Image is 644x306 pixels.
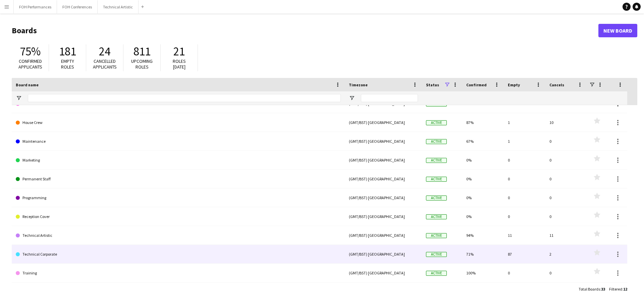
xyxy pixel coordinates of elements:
div: (GMT/BST) [GEOGRAPHIC_DATA] [345,207,422,226]
div: 0 [545,264,587,282]
button: Technical Artistic [98,0,139,13]
a: Training [16,264,341,282]
div: 0 [545,170,587,188]
span: Timezone [349,82,368,87]
span: 75% [20,44,41,59]
div: 87% [462,113,504,132]
span: Active [426,139,447,144]
div: 0% [462,151,504,169]
span: Active [426,195,447,201]
div: (GMT/BST) [GEOGRAPHIC_DATA] [345,132,422,150]
span: Active [426,120,447,125]
h1: Boards [12,26,598,36]
div: 67% [462,132,504,150]
span: Empty [508,82,520,87]
div: 0 [504,264,545,282]
button: Open Filter Menu [16,95,22,101]
span: Empty roles [61,58,74,70]
span: Active [426,271,447,276]
div: 87 [504,245,545,263]
div: (GMT/BST) [GEOGRAPHIC_DATA] [345,113,422,132]
div: 0 [504,151,545,169]
span: Upcoming roles [131,58,153,70]
div: 0 [504,207,545,226]
input: Board name Filter Input [28,94,341,102]
div: 0 [504,188,545,207]
span: Active [426,158,447,163]
span: Roles [DATE] [173,58,186,70]
button: FOH Conferences [57,0,98,13]
div: 0 [545,151,587,169]
span: 811 [133,44,151,59]
span: Active [426,214,447,219]
div: : [579,282,605,296]
div: 11 [504,226,545,245]
span: 181 [59,44,76,59]
span: 24 [99,44,110,59]
div: 10 [545,113,587,132]
div: (GMT/BST) [GEOGRAPHIC_DATA] [345,245,422,263]
div: 0% [462,170,504,188]
a: Maintenance [16,132,341,151]
span: Confirmed applicants [18,58,42,70]
div: 0% [462,188,504,207]
span: Cancels [549,82,564,87]
span: Cancelled applicants [93,58,117,70]
div: (GMT/BST) [GEOGRAPHIC_DATA] [345,151,422,169]
div: 71% [462,245,504,263]
span: 21 [173,44,185,59]
div: 0 [504,170,545,188]
a: Programming [16,188,341,207]
div: 11 [545,226,587,245]
a: New Board [598,24,637,37]
div: 0 [545,188,587,207]
span: 12 [623,287,627,292]
span: Active [426,233,447,238]
div: 1 [504,132,545,150]
a: Permanent Staff [16,170,341,188]
span: 33 [601,287,605,292]
div: 0% [462,207,504,226]
div: 1 [504,113,545,132]
a: House Crew [16,113,341,132]
a: Reception Cover [16,207,341,226]
div: 2 [545,245,587,263]
div: (GMT/BST) [GEOGRAPHIC_DATA] [345,188,422,207]
span: Total Boards [579,287,600,292]
a: Technical Corporate [16,245,341,264]
div: (GMT/BST) [GEOGRAPHIC_DATA] [345,264,422,282]
div: (GMT/BST) [GEOGRAPHIC_DATA] [345,170,422,188]
input: Timezone Filter Input [361,94,418,102]
span: Board name [16,82,39,87]
span: Active [426,252,447,257]
div: (GMT/BST) [GEOGRAPHIC_DATA] [345,226,422,245]
a: Technical Artistic [16,226,341,245]
span: Confirmed [466,82,487,87]
span: Active [426,177,447,182]
div: 100% [462,264,504,282]
div: 0 [545,132,587,150]
button: Open Filter Menu [349,95,355,101]
a: Marketing [16,151,341,170]
button: FOH Performances [14,0,57,13]
span: Filtered [609,287,622,292]
div: 0 [545,207,587,226]
span: Status [426,82,439,87]
div: : [609,282,627,296]
div: 94% [462,226,504,245]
